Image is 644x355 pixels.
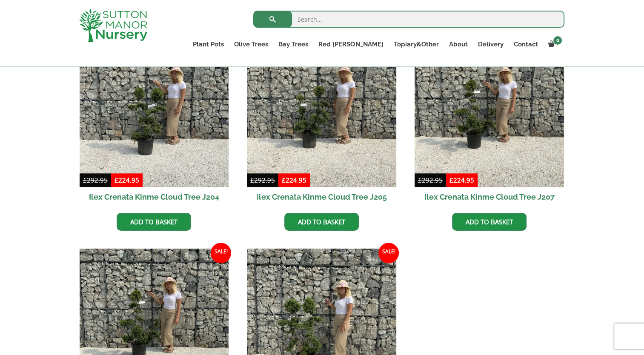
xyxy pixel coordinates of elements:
span: £ [250,176,254,184]
span: £ [83,176,87,184]
h2: Ilex Crenata Kinme Cloud Tree J204 [80,187,229,206]
bdi: 224.95 [282,176,306,184]
bdi: 224.95 [114,176,139,184]
a: About [444,38,472,50]
a: Add to basket: “Ilex Crenata Kinme Cloud Tree J204” [117,213,191,231]
span: Sale! [211,243,231,263]
a: Sale! Ilex Crenata Kinme Cloud Tree J207 [415,38,564,207]
a: Add to basket: “Ilex Crenata Kinme Cloud Tree J205” [284,213,359,231]
a: Plant Pots [188,38,229,50]
img: Ilex Crenata Kinme Cloud Tree J207 [415,38,564,188]
bdi: 292.95 [83,176,108,184]
a: 0 [543,38,564,50]
a: Bay Trees [273,38,313,50]
h2: Ilex Crenata Kinme Cloud Tree J207 [415,187,564,206]
a: Red [PERSON_NAME] [313,38,388,50]
bdi: 292.95 [250,176,275,184]
h2: Ilex Crenata Kinme Cloud Tree J205 [247,187,396,206]
span: 0 [553,36,562,45]
span: £ [282,176,286,184]
a: Contact [508,38,543,50]
img: logo [79,9,147,42]
a: Sale! Ilex Crenata Kinme Cloud Tree J205 [247,38,396,207]
a: Olive Trees [229,38,273,50]
bdi: 292.95 [418,176,443,184]
input: Search... [253,11,564,28]
a: Sale! Ilex Crenata Kinme Cloud Tree J204 [80,38,229,207]
span: £ [449,176,453,184]
a: Add to basket: “Ilex Crenata Kinme Cloud Tree J207” [452,213,527,231]
bdi: 224.95 [449,176,474,184]
span: Sale! [378,243,399,263]
span: £ [114,176,118,184]
img: Ilex Crenata Kinme Cloud Tree J204 [80,38,229,188]
img: Ilex Crenata Kinme Cloud Tree J205 [247,38,396,188]
span: £ [418,176,422,184]
a: Topiary&Other [388,38,444,50]
a: Delivery [472,38,508,50]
